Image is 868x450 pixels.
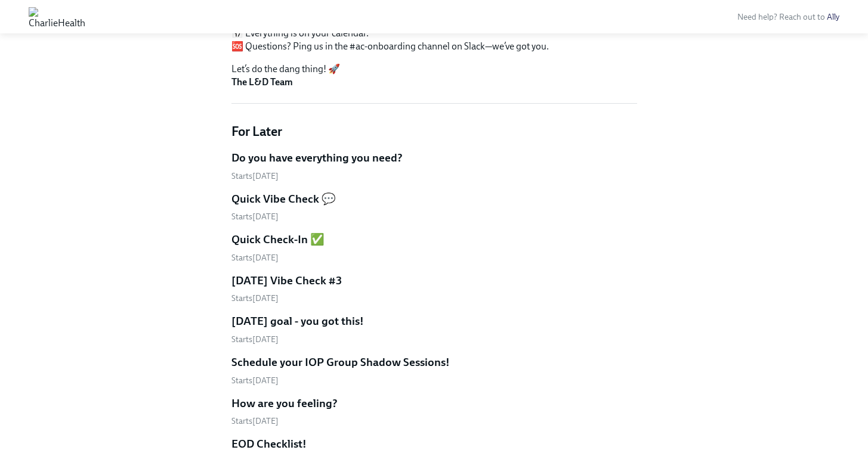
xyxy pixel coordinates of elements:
h5: Quick Check-In ✅ [231,232,325,247]
h5: Quick Vibe Check 💬 [231,191,336,207]
span: Wednesday, September 3rd 2025, 2:00 pm [231,212,279,222]
h5: Do you have everything you need? [231,150,403,166]
span: Friday, September 5th 2025, 2:00 pm [231,253,279,263]
a: [DATE] Vibe Check #3Starts[DATE] [231,273,637,305]
a: Schedule your IOP Group Shadow Sessions!Starts[DATE] [231,355,637,386]
h5: [DATE] goal - you got this! [231,314,364,329]
a: Do you have everything you need?Starts[DATE] [231,150,637,182]
a: How are you feeling?Starts[DATE] [231,396,637,427]
h5: [DATE] Vibe Check #3 [231,273,342,288]
a: [DATE] goal - you got this!Starts[DATE] [231,314,637,345]
span: Wednesday, September 10th 2025, 2:00 pm [231,293,279,303]
h5: How are you feeling? [231,396,338,411]
strong: The L&D Team [231,76,293,88]
span: Friday, September 12th 2025, 4:00 am [231,334,279,345]
span: Friday, September 12th 2025, 2:00 pm [231,416,279,426]
h4: For Later [231,123,637,141]
a: Quick Vibe Check 💬Starts[DATE] [231,191,637,223]
h5: Schedule your IOP Group Shadow Sessions! [231,355,450,370]
img: CharlieHealth [29,7,85,26]
p: Let’s do the dang thing! 🚀 [231,63,637,89]
span: Wednesday, September 3rd 2025, 7:00 am [231,171,279,181]
span: Friday, September 12th 2025, 7:00 am [231,375,279,386]
a: Ally [827,12,839,22]
p: 📅 Everything is on your calendar. 🆘 Questions? Ping us in the #ac-onboarding channel on Slack—we’... [231,27,637,53]
a: Quick Check-In ✅Starts[DATE] [231,232,637,263]
span: Need help? Reach out to [737,12,839,22]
